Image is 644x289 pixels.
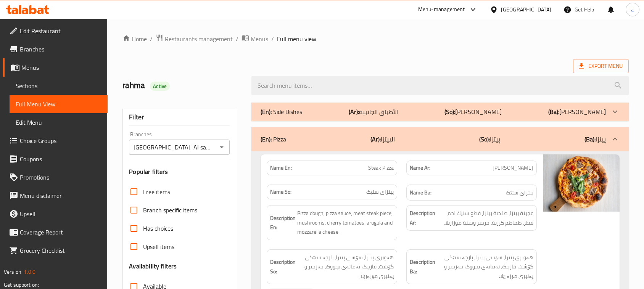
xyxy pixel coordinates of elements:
[236,34,238,43] li: /
[216,142,227,153] button: Open
[251,103,629,121] div: (En): Side Dishes(Ar):الأطباق الجانبية(So):[PERSON_NAME](Ba):[PERSON_NAME]
[3,40,108,58] a: Branches
[24,267,35,277] span: 1.0.0
[129,109,230,125] div: Filter
[444,106,455,117] b: (So):
[156,34,233,44] a: Restaurants management
[16,118,101,127] span: Edit Menu
[410,209,435,227] strong: Description Ar:
[20,228,101,237] span: Coverage Report
[418,5,465,14] div: Menu-management
[543,154,620,212] img: %D8%B3%D8%AA%D9%8A%D9%83_%D8%A8%D9%8A%D8%AA%D8%B2%D8%A7638928480229390207.jpg
[150,83,170,90] span: Active
[370,135,395,144] p: البيتزا
[21,63,101,72] span: Menus
[4,267,23,277] span: Version:
[20,136,101,145] span: Choice Groups
[251,127,629,151] div: (En): Pizza(Ar):البيتزا(So):پیتزا(Ba):پیتزا
[20,191,101,200] span: Menu disclaimer
[143,224,173,233] span: Has choices
[3,58,108,77] a: Menus
[366,188,394,196] span: پیتزای ستێک
[370,133,381,145] b: (Ar):
[241,34,268,44] a: Menus
[150,34,153,43] li: /
[261,135,286,144] p: Pizza
[584,133,596,145] b: (Ba):
[579,61,623,71] span: Export Menu
[297,209,394,237] span: Pizza dough, pizza sauce, meat steak piece, mushrooms, cherry tomatoes, arugula and mozzarella ch...
[437,253,533,281] span: هەویری پیتزا، سۆسی پیتزا، پارچە ستێکی گۆشت، قارچک، تەماتەی بچووک، جەرجیر و پەنیری مۆزەرێلا.
[10,113,108,132] a: Edit Menu
[122,34,147,43] a: Home
[20,26,101,35] span: Edit Restaurant
[16,81,101,90] span: Sections
[261,133,272,145] b: (En):
[501,5,551,14] div: [GEOGRAPHIC_DATA]
[261,107,302,116] p: Side Dishes
[3,150,108,168] a: Coupons
[270,257,296,276] strong: Description So:
[493,164,533,172] span: [PERSON_NAME]
[122,80,242,91] h2: rahma
[270,214,296,232] strong: Description En:
[3,223,108,241] a: Coverage Report
[143,242,174,251] span: Upsell items
[548,106,559,117] b: (Ba):
[3,205,108,223] a: Upsell
[573,59,629,73] span: Export Menu
[261,106,272,117] b: (En):
[368,164,394,172] span: Steak Pizza
[122,34,629,44] nav: breadcrumb
[349,106,359,117] b: (Ar):
[270,164,292,172] strong: Name En:
[20,173,101,182] span: Promotions
[3,168,108,186] a: Promotions
[143,206,197,215] span: Branch specific items
[3,22,108,40] a: Edit Restaurant
[479,133,490,145] b: (So):
[10,95,108,113] a: Full Menu View
[251,76,629,95] input: search
[506,188,533,197] span: پیتزای ستێک
[20,45,101,54] span: Branches
[277,34,316,43] span: Full menu view
[270,188,291,196] strong: Name So:
[20,154,101,164] span: Coupons
[251,34,268,43] span: Menus
[3,186,108,205] a: Menu disclaimer
[20,209,101,218] span: Upsell
[16,100,101,109] span: Full Menu View
[3,241,108,260] a: Grocery Checklist
[349,107,398,116] p: الأطباق الجانبية
[297,253,394,281] span: هەویری پیتزا، سۆسی پیتزا، پارچە ستێکی گۆشت، قارچک، تەماتەی بچووک، جەرجیر و پەنیری مۆزەرێلا.
[165,34,233,43] span: Restaurants management
[444,107,502,116] p: [PERSON_NAME]
[548,107,606,116] p: [PERSON_NAME]
[437,209,533,227] span: عجينة بيتزا، صلصة بيتزا، قطع ستيك لحم، فطر، طماطم كرزية، جرجير وجبنة موزاريلا.
[410,257,435,276] strong: Description Ba:
[410,164,430,172] strong: Name Ar:
[3,132,108,150] a: Choice Groups
[129,167,230,176] h3: Popular filters
[20,246,101,255] span: Grocery Checklist
[143,187,170,196] span: Free items
[10,77,108,95] a: Sections
[631,5,634,14] span: a
[150,82,170,91] div: Active
[129,262,177,271] h3: Availability filters
[584,135,606,144] p: پیتزا
[271,34,274,43] li: /
[410,188,431,197] strong: Name Ba:
[479,135,500,144] p: پیتزا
